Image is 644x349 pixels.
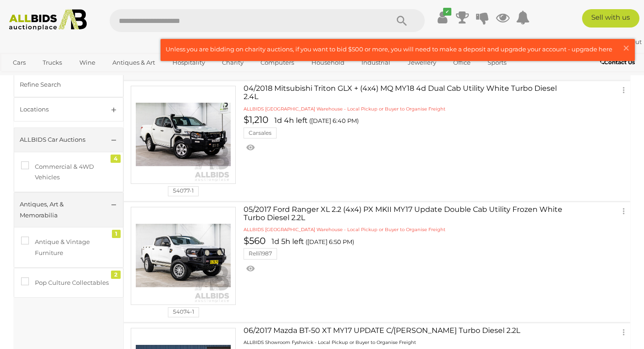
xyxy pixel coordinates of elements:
strong: Southern gal [565,38,611,45]
div: 4 [111,155,121,163]
a: Southern gal [565,38,612,45]
a: 04/2018 Mitsubishi Triton GLX + (4x4) MQ MY18 4d Dual Cab Utility White Turbo Diesel 2.4L ALLBIDS... [124,81,630,201]
a: Jewellery [402,55,442,70]
span: ([DATE] 6:40 PM) [309,117,359,124]
div: Antiques, Art & Memorabilia [20,199,95,221]
a: Hospitality [167,55,211,70]
li: Carsales [244,127,277,138]
h4: 04/2018 Mitsubishi Triton GLX + (4x4) MQ MY18 4d Dual Cab Utility White Turbo Diesel 2.4L [244,84,566,100]
div: Refine Search [20,79,95,90]
a: ALLBIDS [GEOGRAPHIC_DATA] Warehouse - Local Pickup or Buyer to Organise Freight [244,225,445,233]
a: Office [447,55,477,70]
div: ALLBIDS Car Auctions [20,134,95,145]
i: ✔ [443,8,451,16]
button: Search [379,9,425,32]
a: ✔ [435,9,449,26]
span: $560 [244,235,270,246]
li: 54074-1 [168,307,199,317]
a: Industrial [355,55,396,70]
span: Pop Culture Collectables [35,279,109,286]
span: Commercial & 4WD Vehicles [35,163,94,181]
span: $1,210 [244,114,273,125]
a: Contact Us [600,57,637,67]
span: Antique & Vintage Furniture [35,238,90,256]
a: Wine [73,55,101,70]
a: ALLBIDS [GEOGRAPHIC_DATA] Warehouse - Local Pickup or Buyer to Organise Freight [244,105,445,112]
img: 05/2017 Ford Ranger XL 2.2 (4x4) PX MKII MY17 Update Double Cab Utility Frozen White Turbo Diesel... [136,208,231,303]
a: 05/2017 Ford Ranger XL 2.2 (4x4) PX MKII MY17 Update Double Cab Utility Frozen White Turbo Diesel... [124,202,630,322]
h4: 06/2017 Mazda BT-50 XT MY17 UPDATE C/[PERSON_NAME] Turbo Diesel 2.2L [244,327,566,335]
b: Contact Us [600,59,635,66]
a: ALLBIDS Showroom Fyshwick - Local Pickup or Buyer to Organise Freight [244,338,416,345]
div: Locations [20,104,95,115]
a: Computers [255,55,300,70]
a: Sports [482,55,512,70]
a: Sell with us [582,9,639,28]
strong: 1d 4h left [274,116,308,125]
li: 54077-1 [168,186,199,196]
a: Household [305,55,350,70]
img: 04/2018 Mitsubishi Triton GLX + (4x4) MQ MY18 4d Dual Cab Utility White Turbo Diesel 2.4L [136,87,231,182]
a: Sign Out [615,38,642,45]
a: Trucks [37,55,68,70]
a: Antiques & Art [106,55,161,70]
a: [GEOGRAPHIC_DATA] [7,70,84,85]
strong: 1d 5h left [272,237,304,246]
span: | [612,38,614,45]
div: 1 [112,230,121,238]
span: × [622,39,630,57]
img: Allbids.com.au [5,9,91,31]
span: ([DATE] 6:50 PM) [305,238,354,245]
div: 2 [111,271,121,279]
li: Relli1987 [244,248,277,259]
h4: 05/2017 Ford Ranger XL 2.2 (4x4) PX MKII MY17 Update Double Cab Utility Frozen White Turbo Diesel... [244,205,566,222]
a: Cars [7,55,32,70]
a: Charity [216,55,250,70]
